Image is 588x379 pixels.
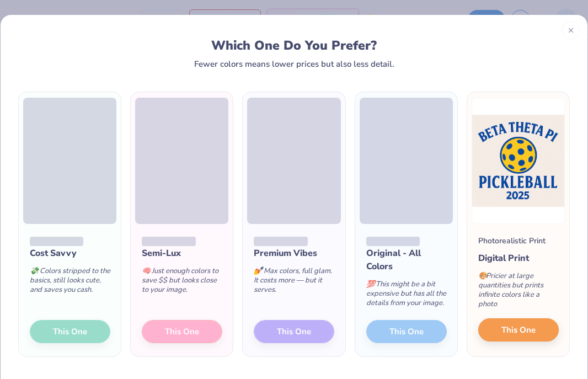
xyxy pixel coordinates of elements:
div: Premium Vibes [254,247,334,260]
div: Max colors, full glam. It costs more — but it serves. [254,260,334,306]
div: Just enough colors to save $$ but looks close to your image. [142,260,222,306]
div: Which One Do You Prefer? [31,38,558,53]
div: This might be a bit expensive but has all the details from your image. [366,273,447,319]
span: 💯 [366,279,375,289]
button: This One [478,318,559,341]
div: Cost Savvy [30,247,110,260]
div: Photorealistic Print [478,235,546,247]
span: 🎨 [478,271,487,281]
div: Original - All Colors [366,247,447,273]
span: 💅 [254,266,263,276]
div: Pricier at large quantities but prints infinite colors like a photo [478,265,559,320]
div: Semi-Lux [142,247,222,260]
img: Photorealistic preview [472,98,565,224]
span: 🧠 [142,266,151,276]
span: 💸 [30,266,39,276]
div: Fewer colors means lower prices but also less detail. [194,60,394,68]
span: This One [501,324,536,337]
div: Digital Print [478,252,559,265]
div: Colors stripped to the basics, still looks cute, and saves you cash. [30,260,110,306]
